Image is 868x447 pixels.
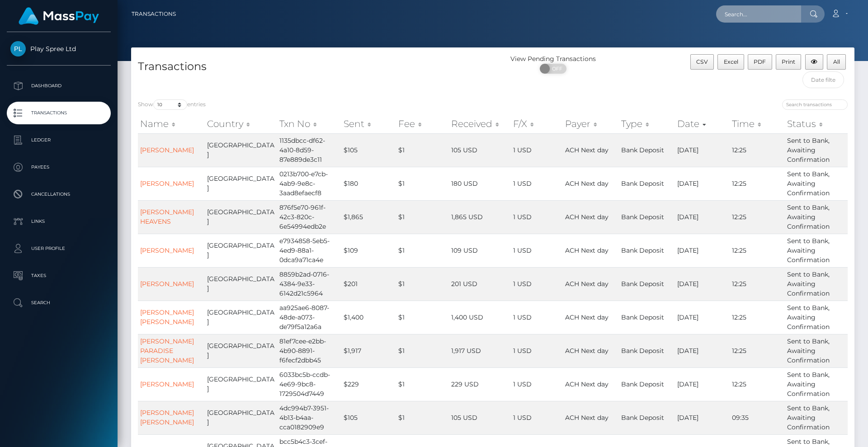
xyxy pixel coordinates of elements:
[10,269,107,282] p: Taxes
[785,401,848,434] td: Sent to Bank, Awaiting Confirmation
[140,208,194,226] a: [PERSON_NAME] HEAVENS
[7,129,111,151] a: Ledger
[10,242,107,255] p: User Profile
[776,54,802,70] button: Print
[205,267,277,301] td: [GEOGRAPHIC_DATA]
[619,367,675,401] td: Bank Deposit
[619,234,675,267] td: Bank Deposit
[565,179,609,188] span: ACH Next day
[716,5,801,23] input: Search...
[675,167,730,200] td: [DATE]
[619,200,675,234] td: Bank Deposit
[7,156,111,179] a: Payees
[730,115,785,133] th: Time: activate to sort column ascending
[730,401,785,434] td: 09:35
[827,54,846,70] button: All
[675,234,730,267] td: [DATE]
[7,292,111,314] a: Search
[396,301,449,334] td: $1
[563,115,619,133] th: Payer: activate to sort column ascending
[730,133,785,167] td: 12:25
[449,267,511,301] td: 201 USD
[785,334,848,367] td: Sent to Bank, Awaiting Confirmation
[675,401,730,434] td: [DATE]
[754,58,766,65] span: PDF
[7,183,111,206] a: Cancellations
[140,337,194,364] a: [PERSON_NAME] PARADISE [PERSON_NAME]
[205,334,277,367] td: [GEOGRAPHIC_DATA]
[785,367,848,401] td: Sent to Bank, Awaiting Confirmation
[341,200,396,234] td: $1,865
[782,58,795,65] span: Print
[730,234,785,267] td: 12:25
[277,133,341,167] td: 1135dbcc-df62-4a10-8d59-87e889de3c11
[396,334,449,367] td: $1
[619,115,675,133] th: Type: activate to sort column ascending
[511,133,563,167] td: 1 USD
[675,301,730,334] td: [DATE]
[341,301,396,334] td: $1,400
[565,313,609,321] span: ACH Next day
[396,401,449,434] td: $1
[805,54,824,70] button: Column visibility
[7,102,111,124] a: Transactions
[565,280,609,288] span: ACH Next day
[785,234,848,267] td: Sent to Bank, Awaiting Confirmation
[449,115,511,133] th: Received: activate to sort column ascending
[511,234,563,267] td: 1 USD
[449,167,511,200] td: 180 USD
[10,133,107,147] p: Ledger
[511,267,563,301] td: 1 USD
[341,367,396,401] td: $229
[7,237,111,260] a: User Profile
[785,200,848,234] td: Sent to Bank, Awaiting Confirmation
[493,54,613,64] div: View Pending Transactions
[785,133,848,167] td: Sent to Bank, Awaiting Confirmation
[730,301,785,334] td: 12:25
[341,401,396,434] td: $105
[748,54,772,70] button: PDF
[277,234,341,267] td: e7934858-5eb5-4ed9-88a1-0dca9a71ca4e
[396,115,449,133] th: Fee: activate to sort column ascending
[205,200,277,234] td: [GEOGRAPHIC_DATA]
[619,334,675,367] td: Bank Deposit
[449,367,511,401] td: 229 USD
[138,59,486,75] h4: Transactions
[619,267,675,301] td: Bank Deposit
[138,115,205,133] th: Name: activate to sort column ascending
[19,7,99,25] img: MassPay Logo
[7,45,111,53] span: Play Spree Ltd
[341,267,396,301] td: $201
[140,308,194,326] a: [PERSON_NAME] [PERSON_NAME]
[205,301,277,334] td: [GEOGRAPHIC_DATA]
[449,133,511,167] td: 105 USD
[10,79,107,93] p: Dashboard
[341,334,396,367] td: $1,917
[132,5,176,24] a: Transactions
[619,167,675,200] td: Bank Deposit
[277,334,341,367] td: 81ef7cee-e2bb-4b90-8891-f6fecf2dbb45
[138,99,206,110] label: Show entries
[565,246,609,254] span: ACH Next day
[10,106,107,120] p: Transactions
[511,200,563,234] td: 1 USD
[675,334,730,367] td: [DATE]
[10,215,107,228] p: Links
[717,54,744,70] button: Excel
[140,246,194,254] a: [PERSON_NAME]
[785,167,848,200] td: Sent to Bank, Awaiting Confirmation
[10,188,107,201] p: Cancellations
[396,267,449,301] td: $1
[449,401,511,434] td: 105 USD
[277,267,341,301] td: 8859b2ad-0716-4384-9e33-6142d21c5964
[511,401,563,434] td: 1 USD
[730,267,785,301] td: 12:25
[140,146,194,154] a: [PERSON_NAME]
[205,167,277,200] td: [GEOGRAPHIC_DATA]
[10,41,26,56] img: Play Spree Ltd
[396,367,449,401] td: $1
[277,115,341,133] th: Txn No: activate to sort column ascending
[7,210,111,233] a: Links
[449,301,511,334] td: 1,400 USD
[341,234,396,267] td: $109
